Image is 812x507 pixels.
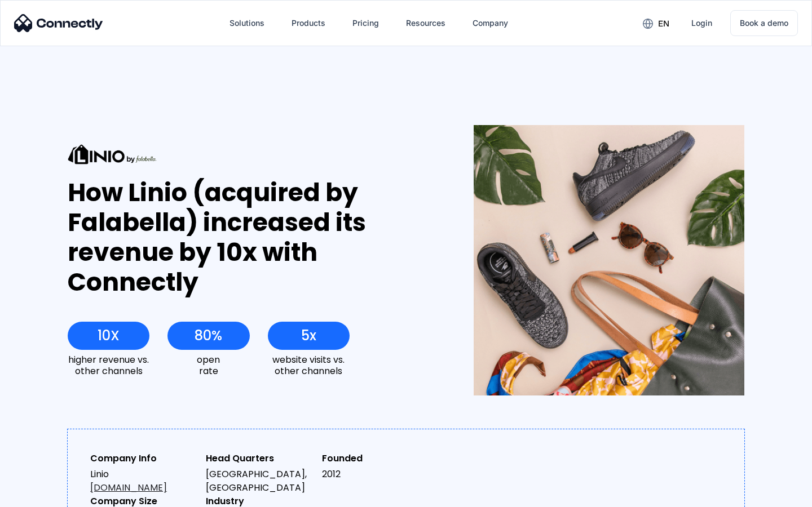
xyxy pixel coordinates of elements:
div: open rate [167,354,249,376]
div: Login [691,15,712,31]
a: Pricing [343,10,388,37]
div: Founded [322,452,429,465]
ul: Language list [23,487,68,503]
div: Company Info [90,452,197,465]
div: Company [473,15,508,31]
div: How Linio (acquired by Falabella) increased its revenue by 10x with Connectly [68,178,433,297]
div: Solutions [230,15,264,31]
div: higher revenue vs. other channels [68,354,149,376]
aside: Language selected: English [11,487,68,503]
div: en [658,16,669,32]
div: 2012 [322,468,429,481]
a: [DOMAIN_NAME] [90,481,167,494]
div: Linio [90,468,197,495]
div: Products [292,15,325,31]
img: Connectly Logo [14,14,103,32]
div: Head Quarters [206,452,312,465]
div: [GEOGRAPHIC_DATA], [GEOGRAPHIC_DATA] [206,468,312,495]
a: Book a demo [730,10,798,36]
div: Pricing [352,15,379,31]
div: website visits vs. other channels [268,354,350,376]
div: 10X [98,328,120,344]
div: 80% [195,328,222,344]
div: 5x [301,328,316,344]
div: Resources [406,15,445,31]
a: Login [682,10,721,37]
